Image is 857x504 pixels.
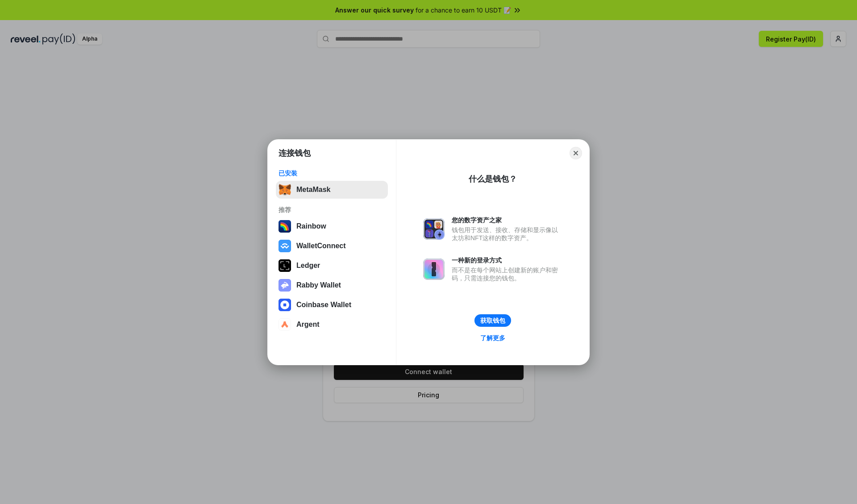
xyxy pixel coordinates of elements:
[480,317,505,325] div: 获取钱包
[276,237,388,255] button: WalletConnect
[296,301,351,309] div: Coinbase Wallet
[279,220,291,233] img: svg+xml,%3Csvg%20width%3D%22120%22%20height%3D%22120%22%20viewBox%3D%220%200%20120%20120%22%20fil...
[279,183,291,196] img: svg+xml,%3Csvg%20fill%3D%22none%22%20height%3D%2233%22%20viewBox%3D%220%200%2035%2033%22%20width%...
[296,262,320,270] div: Ledger
[480,334,505,342] div: 了解更多
[423,218,445,240] img: svg+xml,%3Csvg%20xmlns%3D%22http%3A%2F%2Fwww.w3.org%2F2000%2Fsvg%22%20fill%3D%22none%22%20viewBox...
[279,318,291,331] img: svg+xml,%3Csvg%20width%3D%2228%22%20height%3D%2228%22%20viewBox%3D%220%200%2028%2028%22%20fill%3D...
[423,258,445,280] img: svg+xml,%3Csvg%20xmlns%3D%22http%3A%2F%2Fwww.w3.org%2F2000%2Fsvg%22%20fill%3D%22none%22%20viewBox...
[296,321,320,329] div: Argent
[279,148,311,158] h1: 连接钱包
[279,169,385,177] div: 已安装
[296,222,326,230] div: Rainbow
[279,206,385,214] div: 推荐
[279,299,291,311] img: svg+xml,%3Csvg%20width%3D%2228%22%20height%3D%2228%22%20viewBox%3D%220%200%2028%2028%22%20fill%3D...
[475,332,511,344] a: 了解更多
[276,217,388,235] button: Rainbow
[276,181,388,199] button: MetaMask
[474,314,511,327] button: 获取钱包
[452,216,562,224] div: 您的数字资产之家
[276,316,388,333] button: Argent
[469,174,517,184] div: 什么是钱包？
[570,147,582,159] button: Close
[296,281,341,289] div: Rabby Wallet
[279,240,291,252] img: svg+xml,%3Csvg%20width%3D%2228%22%20height%3D%2228%22%20viewBox%3D%220%200%2028%2028%22%20fill%3D...
[452,266,562,282] div: 而不是在每个网站上创建新的账户和密码，只需连接您的钱包。
[452,226,562,242] div: 钱包用于发送、接收、存储和显示像以太坊和NFT这样的数字资产。
[452,256,562,264] div: 一种新的登录方式
[276,257,388,275] button: Ledger
[296,186,330,194] div: MetaMask
[279,259,291,272] img: svg+xml,%3Csvg%20xmlns%3D%22http%3A%2F%2Fwww.w3.org%2F2000%2Fsvg%22%20width%3D%2228%22%20height%3...
[296,242,346,250] div: WalletConnect
[276,276,388,294] button: Rabby Wallet
[276,296,388,314] button: Coinbase Wallet
[279,279,291,292] img: svg+xml,%3Csvg%20xmlns%3D%22http%3A%2F%2Fwww.w3.org%2F2000%2Fsvg%22%20fill%3D%22none%22%20viewBox...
